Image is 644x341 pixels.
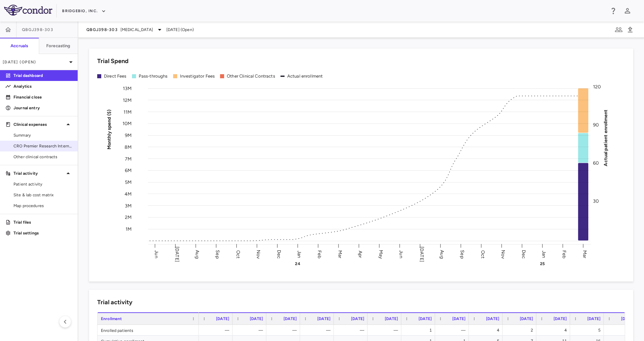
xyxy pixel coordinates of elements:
[621,316,634,321] span: [DATE]
[126,226,132,232] tspan: 1M
[603,109,609,166] tspan: Actual patient enrollment
[86,27,118,32] span: QBGJ398-303
[306,325,330,336] div: —
[14,230,72,236] p: Trial settings
[216,316,229,321] span: [DATE]
[125,168,132,173] tspan: 6M
[14,192,72,198] span: Site & lab cost matrix
[106,109,112,149] tspan: Monthly spend ($)
[540,261,545,266] text: 25
[452,316,465,321] span: [DATE]
[296,250,302,258] text: Jan
[14,170,64,176] p: Trial activity
[174,247,180,262] text: [DATE]
[398,250,404,258] text: Jun
[62,6,106,17] button: BridgeBio, Inc.
[561,250,567,258] text: Feb
[166,27,194,33] span: [DATE] (Open)
[154,250,159,258] text: Jun
[441,325,465,336] div: —
[276,250,282,258] text: Dec
[509,325,533,336] div: 2
[215,250,220,258] text: Sep
[123,86,132,91] tspan: 13M
[125,203,132,208] tspan: 3M
[587,316,600,321] span: [DATE]
[337,250,343,258] text: Mar
[194,250,200,258] text: Aug
[235,250,241,258] text: Oct
[250,316,263,321] span: [DATE]
[14,219,72,225] p: Trial files
[317,316,330,321] span: [DATE]
[14,181,72,187] span: Patient activity
[295,261,300,266] text: 24
[14,132,72,138] span: Summary
[542,325,567,336] div: 4
[14,94,72,100] p: Financial close
[407,325,432,336] div: 1
[459,250,465,258] text: Sep
[541,250,547,258] text: Jan
[97,298,132,307] h6: Trial activity
[14,143,72,149] span: CRO Premier Research International LLC
[419,247,425,262] text: [DATE]
[125,179,132,185] tspan: 5M
[46,43,71,49] h6: Forecasting
[256,250,261,259] text: Nov
[125,191,132,197] tspan: 4M
[227,73,275,79] div: Other Clinical Contracts
[374,325,398,336] div: —
[593,122,599,128] tspan: 90
[22,27,53,32] span: QBGJ398-303
[123,97,132,103] tspan: 12M
[287,73,323,79] div: Actual enrollment
[125,215,132,220] tspan: 2M
[14,83,72,89] p: Analytics
[14,73,72,79] p: Trial dashboard
[123,121,132,126] tspan: 10M
[480,250,486,258] text: Oct
[124,109,132,115] tspan: 11M
[272,325,297,336] div: —
[593,84,601,90] tspan: 120
[97,57,129,66] h6: Trial Spend
[14,203,72,209] span: Map procedures
[10,43,28,49] h6: Accruals
[500,250,506,259] text: Nov
[98,325,199,335] div: Enrolled patients
[340,325,364,336] div: —
[520,316,533,321] span: [DATE]
[554,316,567,321] span: [DATE]
[239,325,263,336] div: —
[125,144,132,150] tspan: 8M
[104,73,127,79] div: Direct Fees
[582,250,588,258] text: Mar
[14,154,72,160] span: Other clinical contracts
[475,325,499,336] div: 4
[378,250,384,259] text: May
[610,325,634,336] div: 6
[125,133,132,138] tspan: 9M
[14,105,72,111] p: Journal entry
[439,250,445,258] text: Aug
[120,27,153,33] span: [MEDICAL_DATA]
[521,250,527,258] text: Dec
[14,121,64,127] p: Clinical expenses
[284,316,297,321] span: [DATE]
[576,325,600,336] div: 5
[357,250,363,258] text: Apr
[593,160,599,166] tspan: 60
[205,325,229,336] div: —
[593,198,599,204] tspan: 30
[351,316,364,321] span: [DATE]
[125,156,132,162] tspan: 7M
[385,316,398,321] span: [DATE]
[180,73,215,79] div: Investigator Fees
[317,250,322,258] text: Feb
[101,316,122,321] span: Enrollment
[4,5,52,16] img: logo-full-SnFGN8VE.png
[139,73,168,79] div: Pass-throughs
[486,316,499,321] span: [DATE]
[3,59,67,65] p: [DATE] (Open)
